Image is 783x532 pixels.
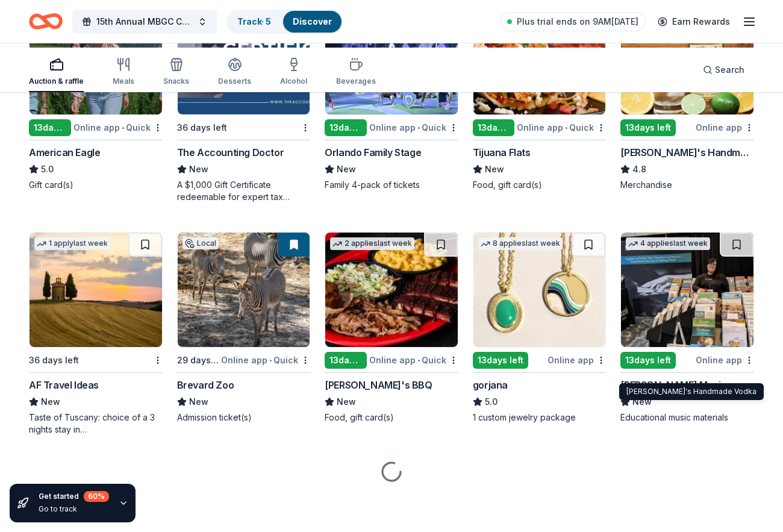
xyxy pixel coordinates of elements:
[473,119,515,136] div: 13 days left
[189,395,208,409] span: New
[39,504,109,514] div: Go to track
[626,237,710,250] div: 4 applies last week
[619,383,764,400] div: [PERSON_NAME]'s Handmade Vodka
[517,120,606,135] div: Online app Quick
[122,123,124,133] span: •
[96,14,193,29] span: 15th Annual MBGC Charity Golf Tournament
[29,119,71,136] div: 13 days left
[29,145,100,160] div: American Eagle
[473,378,508,392] div: gorjana
[29,179,163,191] div: Gift card(s)
[620,232,754,424] a: Image for Alfred Music4 applieslast week13days leftOnline app[PERSON_NAME] MusicNewEducational mu...
[41,395,60,409] span: New
[280,77,307,86] div: Alcohol
[177,120,227,135] div: 36 days left
[163,52,189,92] button: Snacks
[473,232,607,424] a: Image for gorjana8 applieslast week13days leftOnline appgorjana5.01 custom jewelry package
[478,237,563,250] div: 8 applies last week
[325,412,458,424] div: Food, gift card(s)
[280,52,307,92] button: Alcohol
[620,119,676,136] div: 13 days left
[565,123,567,133] span: •
[696,120,754,135] div: Online app
[237,16,271,27] a: Track· 5
[473,412,607,424] div: 1 custom jewelry package
[485,395,498,409] span: 5.0
[73,120,163,135] div: Online app Quick
[325,119,367,136] div: 13 days left
[29,353,79,368] div: 36 days left
[336,52,376,92] button: Beverages
[337,395,356,409] span: New
[29,232,163,436] a: Image for AF Travel Ideas1 applylast week36 days leftAF Travel IdeasNewTaste of Tuscany: choice o...
[113,77,134,86] div: Meals
[325,232,458,424] a: Image for Sonny's BBQ2 applieslast week13days leftOnline app•Quick[PERSON_NAME]'s BBQNewFood, gif...
[84,491,109,502] div: 60 %
[39,491,109,502] div: Get started
[41,162,54,177] span: 5.0
[177,412,311,424] div: Admission ticket(s)
[325,145,421,160] div: Orlando Family Stage
[693,58,754,82] button: Search
[177,145,284,160] div: The Accounting Doctor
[621,233,753,347] img: Image for Alfred Music
[29,77,84,86] div: Auction & raffle
[473,145,531,160] div: Tijuana Flats
[715,63,744,77] span: Search
[620,378,726,392] div: [PERSON_NAME] Music
[632,162,646,177] span: 4.8
[337,162,356,177] span: New
[369,352,458,368] div: Online app Quick
[473,233,606,347] img: Image for gorjana
[485,162,504,177] span: New
[620,145,754,160] div: [PERSON_NAME]'s Handmade Vodka
[30,233,162,347] img: Image for AF Travel Ideas
[178,233,310,347] img: Image for Brevard Zoo
[226,10,343,34] button: Track· 5Discover
[325,179,458,191] div: Family 4-pack of tickets
[650,11,737,33] a: Earn Rewards
[325,352,367,369] div: 13 days left
[29,412,163,436] div: Taste of Tuscany: choice of a 3 nights stay in [GEOGRAPHIC_DATA] or a 5 night stay in [GEOGRAPHIC...
[218,52,251,92] button: Desserts
[369,120,458,135] div: Online app Quick
[547,352,606,368] div: Online app
[417,355,420,365] span: •
[325,378,432,392] div: [PERSON_NAME]'s BBQ
[113,52,134,92] button: Meals
[221,352,310,368] div: Online app Quick
[500,12,646,31] a: Plus trial ends on 9AM[DATE]
[34,237,110,250] div: 1 apply last week
[632,395,652,409] span: New
[417,123,420,133] span: •
[293,16,332,27] a: Discover
[72,10,217,34] button: 15th Annual MBGC Charity Golf Tournament
[163,77,189,86] div: Snacks
[620,412,754,424] div: Educational music materials
[473,352,528,369] div: 13 days left
[269,355,272,365] span: •
[325,233,458,347] img: Image for Sonny's BBQ
[620,179,754,191] div: Merchandise
[182,237,219,249] div: Local
[218,77,251,86] div: Desserts
[29,7,63,36] a: Home
[330,237,414,250] div: 2 applies last week
[696,352,754,368] div: Online app
[620,352,676,369] div: 13 days left
[177,353,219,368] div: 29 days left
[177,179,311,203] div: A $1,000 Gift Certificate redeemable for expert tax preparation or tax resolution services—recipi...
[189,162,208,177] span: New
[177,232,311,424] a: Image for Brevard ZooLocal29 days leftOnline app•QuickBrevard ZooNewAdmission ticket(s)
[177,378,234,392] div: Brevard Zoo
[29,52,84,92] button: Auction & raffle
[517,14,638,29] span: Plus trial ends on 9AM[DATE]
[336,77,376,86] div: Beverages
[473,179,607,191] div: Food, gift card(s)
[29,378,99,392] div: AF Travel Ideas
